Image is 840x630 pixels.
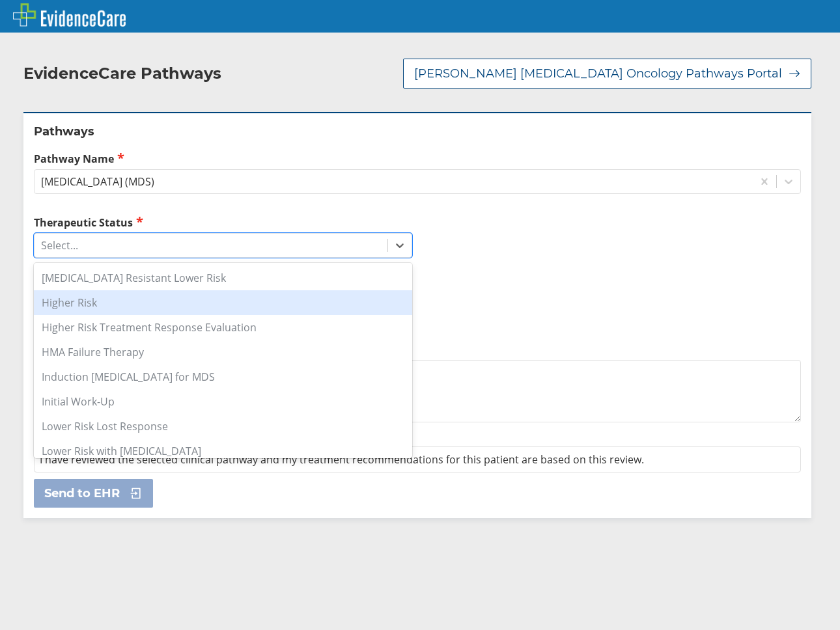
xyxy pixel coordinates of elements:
span: I have reviewed the selected clinical pathway and my treatment recommendations for this patient a... [40,452,644,467]
label: Therapeutic Status [34,215,412,230]
label: Additional Details [34,342,801,357]
div: Higher Risk [34,290,412,315]
label: Pathway Name [34,151,801,166]
div: Select... [41,238,78,253]
h2: EvidenceCare Pathways [23,64,221,83]
button: Send to EHR [34,479,153,508]
div: [MEDICAL_DATA] Resistant Lower Risk [34,266,412,290]
span: [PERSON_NAME] [MEDICAL_DATA] Oncology Pathways Portal [414,66,782,81]
div: Initial Work-Up [34,389,412,414]
button: [PERSON_NAME] [MEDICAL_DATA] Oncology Pathways Portal [403,59,811,89]
div: HMA Failure Therapy [34,340,412,364]
span: Send to EHR [44,486,120,501]
div: Lower Risk with [MEDICAL_DATA] [34,439,412,463]
div: Induction [MEDICAL_DATA] for MDS [34,364,412,389]
img: EvidenceCare [13,3,126,27]
div: [MEDICAL_DATA] (MDS) [41,174,154,189]
div: Higher Risk Treatment Response Evaluation [34,315,412,340]
h2: Pathways [34,124,801,139]
div: Lower Risk Lost Response [34,414,412,439]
